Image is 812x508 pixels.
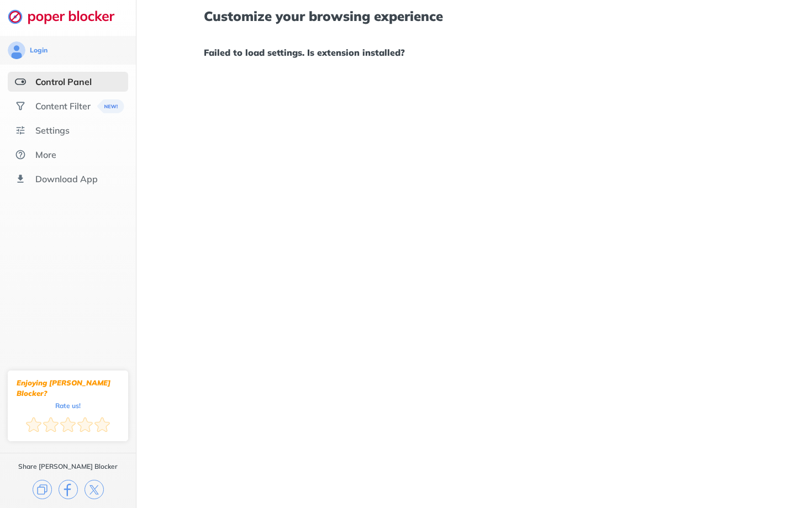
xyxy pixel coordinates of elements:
[15,125,26,136] img: settings.svg
[204,9,744,23] h1: Customize your browsing experience
[85,480,104,499] img: x.svg
[35,76,92,87] div: Control Panel
[97,99,124,113] img: menuBanner.svg
[17,378,119,399] div: Enjoying [PERSON_NAME] Blocker?
[8,9,126,24] img: logo-webpage.svg
[8,41,25,59] img: avatar.svg
[55,403,81,408] div: Rate us!
[15,76,26,87] img: features-selected.svg
[35,149,56,160] div: More
[204,45,744,60] h1: Failed to load settings. Is extension installed?
[35,173,98,184] div: Download App
[15,100,26,112] img: social.svg
[18,462,118,471] div: Share [PERSON_NAME] Blocker
[15,149,26,160] img: about.svg
[15,173,26,184] img: download-app.svg
[59,480,78,499] img: facebook.svg
[33,480,52,499] img: copy.svg
[30,46,48,55] div: Login
[35,100,91,112] div: Content Filter
[35,125,70,136] div: Settings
